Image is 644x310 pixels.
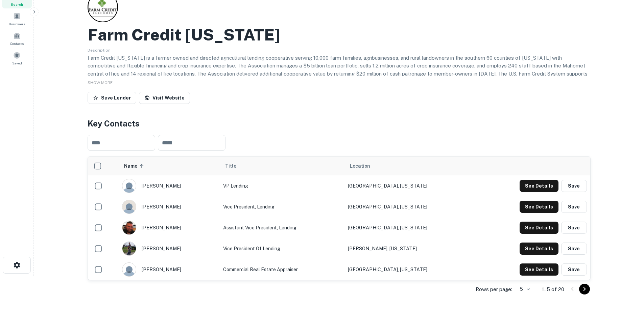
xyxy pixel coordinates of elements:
th: Title [220,157,344,175]
td: [PERSON_NAME], [US_STATE] [344,238,477,259]
div: 5 [515,284,531,294]
td: [GEOGRAPHIC_DATA], [US_STATE] [344,175,477,196]
h4: Key Contacts [88,117,591,130]
span: Title [225,162,245,170]
th: Location [344,157,477,175]
p: Rows per page: [476,285,512,293]
button: Go to next page [579,284,590,294]
td: Assistant Vice President, Lending [220,217,344,238]
div: [PERSON_NAME] [122,200,216,214]
button: Save [561,243,587,255]
button: Save [561,222,587,234]
span: Saved [12,60,22,66]
button: See Details [520,222,558,234]
button: See Details [520,243,558,255]
div: [PERSON_NAME] [122,179,216,193]
div: [PERSON_NAME] [122,262,216,277]
a: Borrowers [2,10,32,28]
img: 1524618057001 [122,221,136,234]
a: Visit Website [139,92,190,104]
td: Commercial Real Estate Appraiser [220,259,344,280]
td: VP Lending [220,175,344,196]
button: Save [561,263,587,276]
button: See Details [520,263,558,276]
img: 1c5u578iilxfi4m4dvc4q810q [122,200,136,214]
span: Borrowers [9,21,25,27]
th: Name [119,157,220,175]
span: Contacts [10,41,24,46]
a: Contacts [2,29,32,48]
span: SHOW MORE [88,80,113,85]
button: See Details [520,201,558,213]
td: [GEOGRAPHIC_DATA], [US_STATE] [344,196,477,217]
div: [PERSON_NAME] [122,221,216,235]
h2: Farm Credit [US_STATE] [88,25,280,45]
td: [GEOGRAPHIC_DATA], [US_STATE] [344,217,477,238]
td: Vice President, Lending [220,196,344,217]
p: Farm Credit [US_STATE] is a farmer owned and directed agricultural lending cooperative serving 10... [88,54,591,86]
a: Saved [2,49,32,67]
button: Save Lender [88,92,136,104]
img: 9c8pery4andzj6ohjkjp54ma2 [122,179,136,193]
button: See Details [520,180,558,192]
span: Description [88,48,111,53]
button: Save [561,201,587,213]
span: Search [11,2,23,7]
img: 9c8pery4andzj6ohjkjp54ma2 [122,263,136,276]
div: scrollable content [88,157,590,280]
iframe: Chat Widget [610,256,644,288]
td: [GEOGRAPHIC_DATA], [US_STATE] [344,259,477,280]
span: Location [350,162,370,170]
div: [PERSON_NAME] [122,242,216,256]
p: 1–5 of 20 [542,285,564,293]
button: Save [561,180,587,192]
img: 1517590823655 [122,242,136,255]
td: Vice President Of Lending [220,238,344,259]
span: Name [124,162,146,170]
